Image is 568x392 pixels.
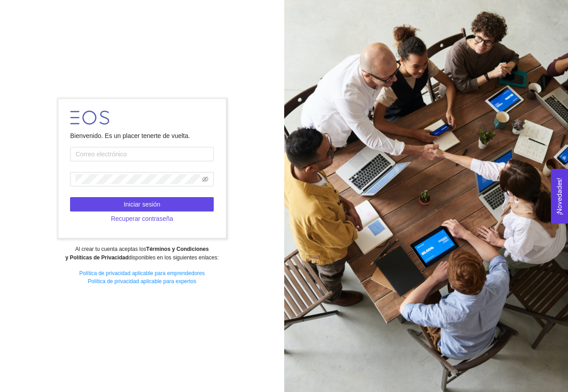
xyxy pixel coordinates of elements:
[6,245,278,262] div: Al crear tu cuenta aceptas los disponibles en los siguientes enlaces:
[70,147,214,161] input: Correo electrónico
[551,169,568,224] button: Open Feedback Widget
[88,278,196,284] a: Política de privacidad aplicable para expertos
[70,197,214,211] button: Iniciar sesión
[70,211,214,226] button: Recuperar contraseña
[65,246,208,261] strong: Términos y Condiciones y Políticas de Privacidad
[79,270,205,276] a: Política de privacidad aplicable para emprendedores
[70,131,214,141] div: Bienvenido. Es un placer tenerte de vuelta.
[123,199,160,209] span: Iniciar sesión
[70,215,214,222] a: Recuperar contraseña
[202,176,208,182] span: eye-invisible
[70,111,109,125] img: LOGO
[111,214,173,224] span: Recuperar contraseña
